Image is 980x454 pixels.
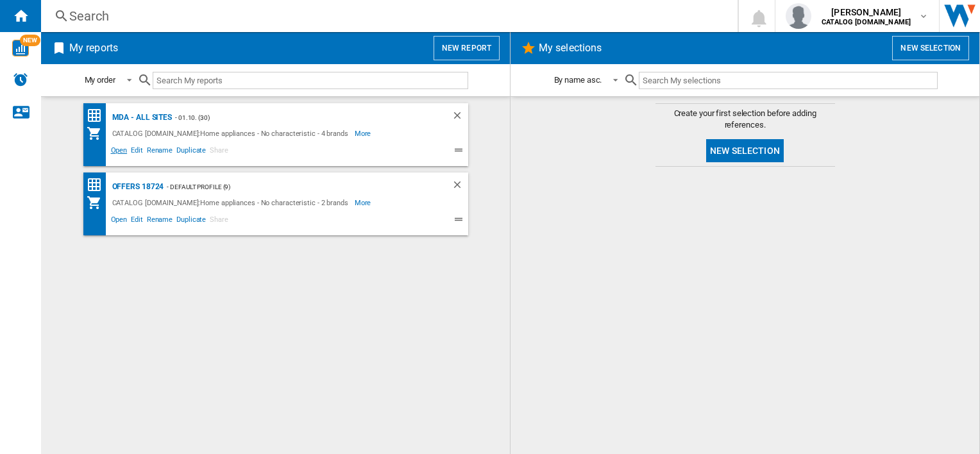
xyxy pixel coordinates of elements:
[892,36,969,60] button: New selection
[87,108,109,124] div: Price Matrix
[639,72,937,89] input: Search My selections
[129,214,145,229] span: Edit
[87,177,109,193] div: Price Matrix
[109,144,130,160] span: Open
[109,214,130,229] span: Open
[145,144,174,160] span: Rename
[208,214,230,229] span: Share
[69,7,704,25] div: Search
[452,110,468,126] div: Delete
[20,35,40,46] span: NEW
[554,75,602,85] div: By name asc.
[87,126,109,141] div: My Assortment
[174,214,208,229] span: Duplicate
[129,144,145,160] span: Edit
[536,36,604,60] h2: My selections
[67,36,121,60] h2: My reports
[109,110,173,126] div: MDA - ALL SITES
[706,139,784,162] button: New selection
[655,108,835,131] span: Create your first selection before adding references.
[109,126,355,141] div: CATALOG [DOMAIN_NAME]:Home appliances - No characteristic - 4 brands
[355,195,373,210] span: More
[153,72,468,89] input: Search My reports
[452,179,468,195] div: Delete
[822,18,911,26] b: CATALOG [DOMAIN_NAME]
[85,75,115,85] div: My order
[174,144,208,160] span: Duplicate
[434,36,500,60] button: New report
[13,72,28,87] img: alerts-logo.svg
[145,214,174,229] span: Rename
[87,195,109,210] div: My Assortment
[164,179,425,195] div: - Default profile (9)
[822,6,911,19] span: [PERSON_NAME]
[12,40,29,56] img: wise-card.svg
[109,195,355,210] div: CATALOG [DOMAIN_NAME]:Home appliances - No characteristic - 2 brands
[786,3,811,29] img: profile.jpg
[109,179,164,195] div: offers 18724
[355,126,373,141] span: More
[172,110,425,126] div: - 01.10. (30)
[208,144,230,160] span: Share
